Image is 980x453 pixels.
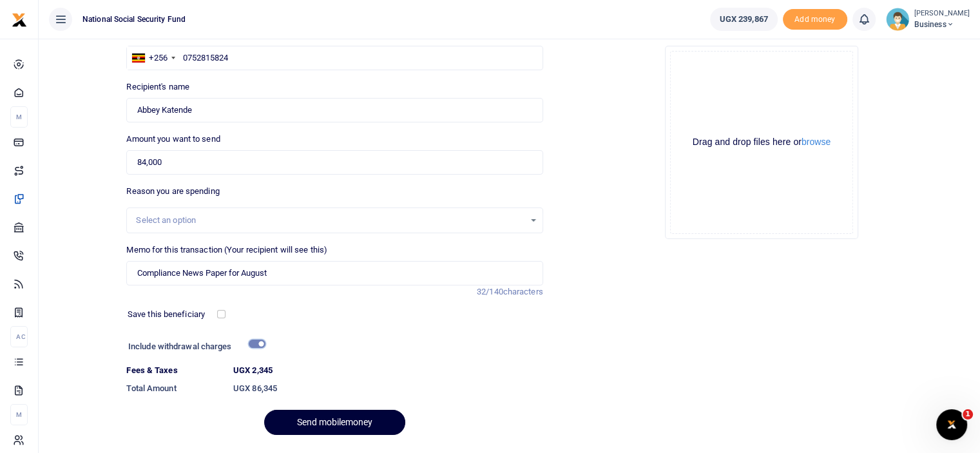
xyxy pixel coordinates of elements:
label: UGX 2,345 [233,364,273,377]
label: Memo for this transaction (Your recipient will see this) [126,244,327,256]
div: +256 [149,52,167,64]
span: 1 [963,409,973,419]
input: Enter extra information [126,261,543,285]
h6: Total Amount [126,383,223,394]
span: UGX 239,867 [720,13,768,26]
a: Add money [783,14,847,23]
input: Loading name... [126,98,543,122]
li: Ac [10,326,28,347]
a: UGX 239,867 [710,8,778,31]
dt: Fees & Taxes [121,364,228,377]
span: Add money [783,9,847,30]
li: M [10,106,28,128]
li: Toup your wallet [783,9,847,30]
button: browse [802,137,831,146]
img: profile-user [886,8,909,31]
small: [PERSON_NAME] [914,8,970,19]
a: logo-small logo-large logo-large [12,14,27,24]
span: Business [914,19,970,30]
label: Save this beneficiary [128,308,205,321]
input: UGX [126,150,543,175]
iframe: Intercom live chat [936,409,967,440]
img: logo-small [12,12,27,28]
input: Enter phone number [126,46,543,70]
h6: Include withdrawal charges [128,342,260,352]
div: Select an option [136,214,524,227]
div: Drag and drop files here or [671,136,852,148]
span: characters [503,287,543,296]
div: Uganda: +256 [127,46,178,70]
label: Recipient's name [126,81,189,93]
li: M [10,404,28,425]
div: File Uploader [665,46,858,239]
a: profile-user [PERSON_NAME] Business [886,8,970,31]
label: Reason you are spending [126,185,219,198]
span: 32/140 [477,287,503,296]
span: National Social Security Fund [77,14,191,25]
label: Amount you want to send [126,133,220,146]
button: Send mobilemoney [264,410,405,435]
h6: UGX 86,345 [233,383,543,394]
li: Wallet ballance [705,8,783,31]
